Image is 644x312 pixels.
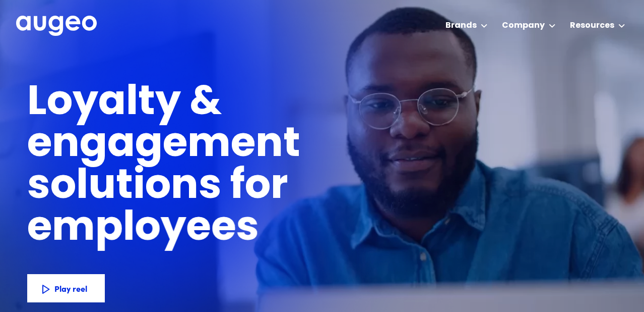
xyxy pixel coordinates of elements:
[502,20,545,32] div: Company
[27,274,105,302] a: Play reel
[570,20,614,32] div: Resources
[445,20,477,32] div: Brands
[27,83,463,209] h1: Loyalty & engagement solutions for
[27,209,277,250] h1: employees
[16,16,97,37] a: home
[16,16,97,36] img: Augeo's full logo in white.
